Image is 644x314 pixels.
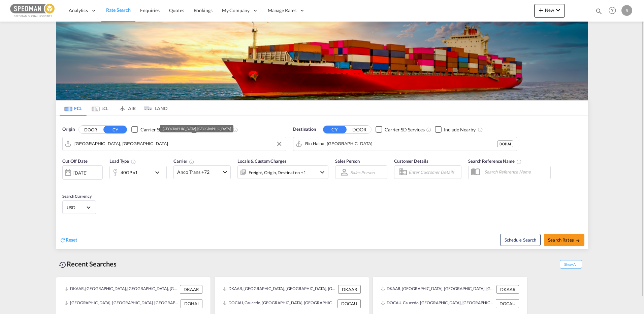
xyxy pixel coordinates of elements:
[140,126,181,133] div: Carrier SD Services
[180,285,202,294] div: DKAAR
[500,234,541,246] button: Note: By default Schedule search will only considerorigin ports, destination ports and cut off da...
[62,194,92,199] span: Search Currency
[10,3,56,18] img: c12ca350ff1b11efb6b291369744d907.png
[516,159,522,164] md-icon: Your search will be saved by the below given name
[66,202,92,212] md-select: Select Currency: $ USDUnited States Dollar
[109,166,167,179] div: 40GP x1icon-chevron-down
[189,159,194,164] md-icon: The selected Trucker/Carrierwill be displayed in the rate results If the rates are from another f...
[621,5,632,16] div: S
[305,139,497,149] input: Search by Port
[87,101,114,116] md-tab-item: LCL
[121,168,138,177] div: 40GP x1
[56,116,588,249] div: Origin DOOR CY Checkbox No InkUnchecked: Search for CY (Container Yard) services for all selected...
[595,7,603,15] md-icon: icon-magnify
[468,158,522,164] span: Search Reference Name
[223,285,336,294] div: DKAAR, Aarhus, Denmark, Northern Europe, Europe
[381,285,495,294] div: DKAAR, Aarhus, Denmark, Northern Europe, Europe
[131,159,136,164] md-icon: icon-information-outline
[293,126,316,133] span: Destination
[163,125,231,132] div: [GEOGRAPHIC_DATA], [GEOGRAPHIC_DATA]
[131,126,181,133] md-checkbox: Checkbox No Ink
[338,285,361,294] div: DKAAR
[60,101,167,116] md-pagination-wrapper: Use the left and right arrow keys to navigate between tabs
[169,7,184,13] span: Quotes
[496,285,519,294] div: DKAAR
[237,158,287,164] span: Locals & Custom Charges
[274,139,284,149] button: Clear Input
[385,126,425,133] div: Carrier SD Services
[59,261,67,269] md-icon: icon-backup-restore
[337,299,361,308] div: DOCAU
[62,126,74,133] span: Origin
[478,127,483,132] md-icon: Unchecked: Ignores neighbouring ports when fetching rates.Checked : Includes neighbouring ports w...
[194,7,213,13] span: Bookings
[381,299,494,308] div: DOCAU, Caucedo, Dominican Republic, Caribbean, Americas
[335,158,360,164] span: Sales Person
[548,237,580,243] span: Search Rates
[66,237,77,243] span: Reset
[69,7,88,14] span: Analytics
[444,126,476,133] div: Include Nearby
[496,299,519,308] div: DOCAU
[60,101,87,116] md-tab-item: FCL
[103,126,127,133] button: CY
[481,167,550,177] input: Search Reference Name
[233,127,238,132] md-icon: Unchecked: Ignores neighbouring ports when fetching rates.Checked : Includes neighbouring ports w...
[62,165,103,180] div: [DATE]
[140,101,167,116] md-tab-item: LAND
[350,167,375,177] md-select: Sales Person
[595,7,603,18] div: icon-magnify
[177,169,221,176] span: Anco Trans +72
[153,168,165,177] md-icon: icon-chevron-down
[73,170,87,176] div: [DATE]
[376,126,425,133] md-checkbox: Checkbox No Ink
[426,127,431,132] md-icon: Unchecked: Search for CY (Container Yard) services for all selected carriers.Checked : Search for...
[60,237,77,244] div: icon-refreshReset
[79,126,102,133] button: DOOR
[140,7,160,13] span: Enquiries
[62,179,67,188] md-datepicker: Select
[409,167,459,177] input: Enter Customer Details
[318,168,326,176] md-icon: icon-chevron-down
[323,126,347,133] button: CY
[576,238,580,243] md-icon: icon-arrow-right
[191,126,231,133] md-checkbox: Checkbox No Ink
[64,285,178,294] div: DKAAR, Aarhus, Denmark, Northern Europe, Europe
[62,158,88,164] span: Cut Off Date
[114,101,140,116] md-tab-item: AIR
[497,140,513,147] div: DOHAI
[537,7,562,13] span: New
[118,104,126,109] md-icon: icon-airplane
[249,168,306,177] div: Freight Origin Destination Factory Stuffing
[435,126,476,133] md-checkbox: Checkbox No Ink
[106,7,131,13] span: Rate Search
[394,158,428,164] span: Customer Details
[109,158,136,164] span: Load Type
[560,260,582,269] span: Show All
[74,139,283,149] input: Search by Port
[222,7,250,14] span: My Company
[181,299,202,308] div: DOHAI
[268,7,296,14] span: Manage Rates
[554,6,562,14] md-icon: icon-chevron-down
[173,158,194,164] span: Carrier
[223,299,336,308] div: DOCAU, Caucedo, Dominican Republic, Caribbean, Americas
[537,6,545,14] md-icon: icon-plus 400-fg
[56,256,119,272] div: Recent Searches
[544,234,584,246] button: Search Ratesicon-arrow-right
[534,4,565,18] button: icon-plus 400-fgNewicon-chevron-down
[60,237,66,243] md-icon: icon-refresh
[607,5,618,16] span: Help
[607,5,621,17] div: Help
[56,22,588,100] img: LCL+%26+FCL+BACKGROUND.png
[293,137,517,151] md-input-container: Rio Haina, DOHAI
[64,299,179,308] div: DOHAI, Rio Haina, Dominican Republic, Caribbean, Americas
[63,137,286,151] md-input-container: Aarhus, DKAAR
[237,165,328,179] div: Freight Origin Destination Factory Stuffingicon-chevron-down
[67,205,86,211] span: USD
[348,126,371,133] button: DOOR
